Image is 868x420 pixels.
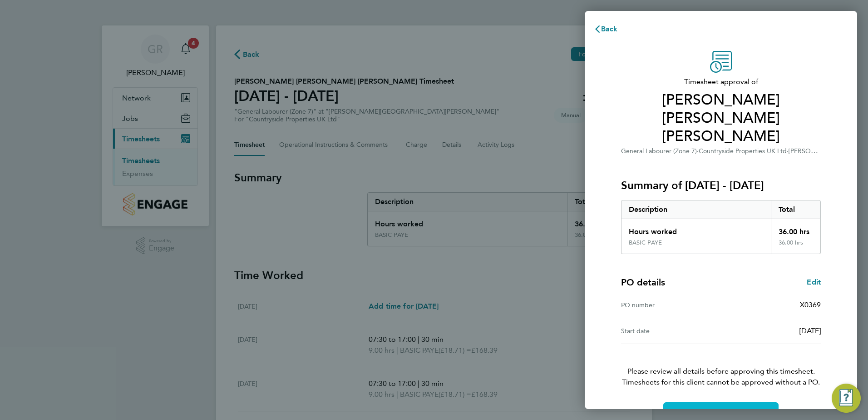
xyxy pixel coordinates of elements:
button: Engage Resource Center [832,384,861,413]
div: Summary of 25 - 31 Aug 2025 [621,200,821,254]
span: · [787,147,789,155]
div: 36.00 hrs [771,239,821,254]
span: Confirm Timesheet Approval [672,409,769,418]
span: Countryside Properties UK Ltd [699,147,787,155]
span: General Labourer (Zone 7) [621,147,697,155]
button: Back [585,20,627,38]
div: Description [621,200,771,219]
span: Edit [807,278,821,286]
div: Hours worked [621,219,771,239]
span: Timesheet approval of [621,76,821,87]
span: · [697,147,699,155]
div: BASIC PAYE [629,239,662,246]
div: 36.00 hrs [771,219,821,239]
div: Total [771,200,821,219]
span: Timesheets for this client cannot be approved without a PO. [610,377,832,388]
div: Start date [621,325,721,336]
div: [DATE] [721,325,821,336]
span: Back [601,25,618,33]
div: PO number [621,300,721,310]
span: X0369 [800,300,821,309]
a: Edit [807,277,821,288]
span: [PERSON_NAME] [PERSON_NAME] [PERSON_NAME] [621,91,821,145]
p: Please review all details before approving this timesheet. [610,344,832,388]
h3: Summary of [DATE] - [DATE] [621,178,821,193]
h4: PO details [621,276,665,289]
